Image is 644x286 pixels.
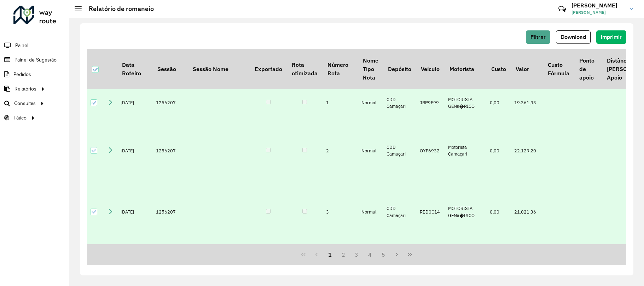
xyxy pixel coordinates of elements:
[511,185,543,239] td: 21.021,36
[486,117,511,185] td: 0,00
[323,185,358,239] td: 3
[390,248,404,261] button: Next Page
[358,49,383,89] th: Nome Tipo Rota
[445,89,486,117] td: MOTORISTA GENa�RICO
[445,49,486,89] th: Motorista
[383,117,416,185] td: CDD Camaçari
[574,49,602,89] th: Ponto de apoio
[572,9,625,16] span: [PERSON_NAME]
[561,34,586,40] span: Download
[486,185,511,239] td: 0,00
[350,248,364,261] button: 3
[152,89,188,117] td: 1256207
[416,89,445,117] td: JBP9F99
[572,2,625,9] h3: [PERSON_NAME]
[14,56,57,64] span: Painel de Sugestão
[337,248,350,261] button: 2
[363,248,377,261] button: 4
[511,49,543,89] th: Valor
[117,49,152,89] th: Data Roteiro
[117,117,152,185] td: [DATE]
[486,89,511,117] td: 0,00
[287,49,322,89] th: Rota otimizada
[250,49,287,89] th: Exportado
[117,89,152,117] td: [DATE]
[511,117,543,185] td: 22.129,20
[13,71,31,78] span: Pedidos
[511,89,543,117] td: 19.361,93
[358,117,383,185] td: Normal
[383,89,416,117] td: CDD Camaçari
[416,185,445,239] td: RBD0C14
[383,49,416,89] th: Depósito
[445,117,486,185] td: Motorista Camaçari
[152,185,188,239] td: 1256207
[14,85,36,93] span: Relatórios
[323,89,358,117] td: 1
[416,49,445,89] th: Veículo
[556,30,591,44] button: Download
[543,49,574,89] th: Custo Fórmula
[117,185,152,239] td: [DATE]
[14,100,36,107] span: Consultas
[323,117,358,185] td: 2
[15,42,28,49] span: Painel
[530,34,546,40] span: Filtrar
[377,248,390,261] button: 5
[555,1,570,17] a: Contato Rápido
[526,30,550,44] button: Filtrar
[358,89,383,117] td: Normal
[82,5,154,13] h2: Relatório de romaneio
[152,49,188,89] th: Sessão
[383,185,416,239] td: CDD Camaçari
[323,248,337,261] button: 1
[358,185,383,239] td: Normal
[323,49,358,89] th: Número Rota
[403,248,417,261] button: Last Page
[152,117,188,185] td: 1256207
[13,114,27,122] span: Tático
[601,34,622,40] span: Imprimir
[596,30,626,44] button: Imprimir
[188,49,250,89] th: Sessão Nome
[416,117,445,185] td: OYF6932
[486,49,511,89] th: Custo
[445,185,486,239] td: MOTORISTA GENa�RICO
